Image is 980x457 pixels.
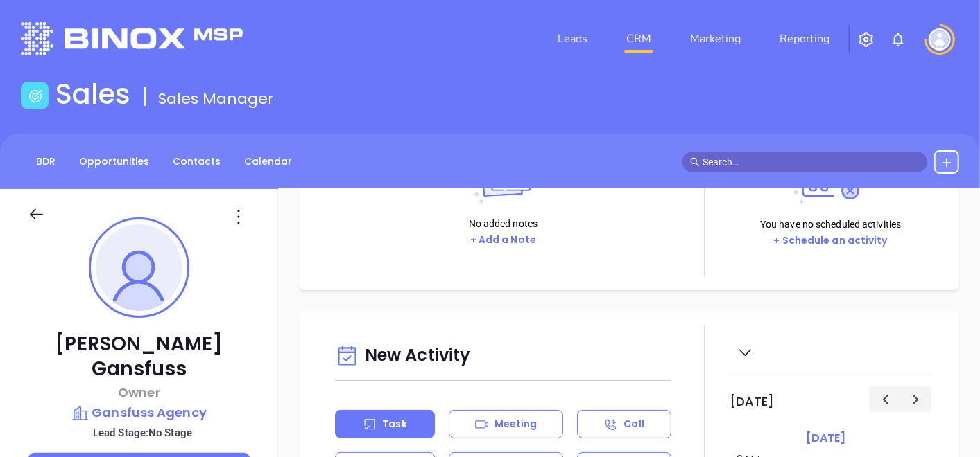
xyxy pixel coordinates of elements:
[690,157,700,167] span: search
[28,403,250,422] a: Gansfuss Agency
[858,31,875,48] img: iconSetting
[335,339,671,374] div: New Activity
[382,417,406,431] p: Task
[35,424,250,442] p: Lead Stage: No Stage
[158,88,274,109] span: Sales Manager
[28,150,64,173] a: BDR
[466,216,540,231] p: No added notes
[71,150,157,173] a: Opportunities
[774,25,835,53] a: Reporting
[55,78,130,111] h1: Sales
[703,154,920,170] input: Search…
[621,25,657,53] a: CRM
[28,332,250,382] p: [PERSON_NAME] Gansfuss
[685,25,746,53] a: Marketing
[770,233,892,249] button: + Schedule an activity
[552,25,593,53] a: Leads
[890,31,906,48] img: iconNotification
[495,417,538,431] p: Meeting
[760,217,901,232] p: You have no scheduled activities
[164,150,229,173] a: Contacts
[870,386,901,412] button: Previous day
[28,383,250,402] p: Owner
[96,224,182,311] img: profile-user
[900,386,931,412] button: Next day
[929,28,951,51] img: user
[21,22,243,55] img: logo
[730,394,774,409] h2: [DATE]
[466,232,540,248] button: + Add a Note
[803,429,848,448] a: [DATE]
[236,150,300,173] a: Calendar
[624,417,644,431] p: Call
